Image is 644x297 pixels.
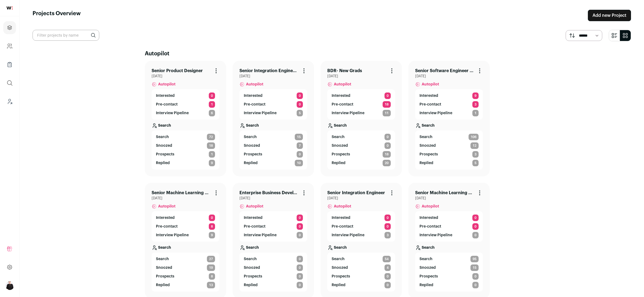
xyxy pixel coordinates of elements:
a: Interested 0 [244,92,303,99]
p: Replied [332,282,345,288]
span: 5 [297,110,303,116]
p: Search [158,245,171,250]
p: Interview Pipeline [244,110,277,116]
a: Senior Integration Engineer ([PERSON_NAME]) [239,68,299,74]
p: Search [246,123,259,128]
a: Search [327,242,395,253]
p: Pre-contact [244,224,265,229]
p: Interested [244,215,262,221]
span: 0 [297,256,303,262]
span: 13 [207,282,215,288]
a: Interview Pipeline 3 [332,232,391,238]
a: Search [415,120,483,130]
p: Interested [244,93,262,98]
span: 9 [472,92,479,99]
img: wellfound-shorthand-0d5821cbd27db2630d0214b213865d53afaa358527fdda9d0ea32b1df1b89c2c.svg [7,7,13,9]
span: Autopilot [422,204,439,209]
a: Search 54 [332,256,391,262]
p: Prospects [332,152,350,157]
input: Filter projects by name [33,30,99,41]
a: Replied 0 [332,282,391,288]
span: [DATE] [415,196,483,200]
a: Interview Pipeline 6 [156,110,215,116]
a: Interested 0 [332,92,391,99]
span: Search [332,256,345,262]
a: Senior Product Designer [152,68,203,74]
a: Senior Machine Learning Engineer - Edge AI [415,190,474,196]
a: Search 0 [244,256,303,262]
a: Snoozed 18 [156,142,215,149]
a: Search [239,242,307,253]
a: Senior Software Engineer - Automations Product [415,68,474,74]
span: 20 [383,160,391,166]
p: Snoozed [244,143,260,148]
span: Search [244,256,257,262]
a: Pre-contact 0 [244,223,303,230]
p: Prospects [332,274,350,279]
p: Interview Pipeline [419,110,452,116]
a: Search [415,242,483,253]
a: BDR- New Grads [327,68,362,74]
a: Prospects 1 [156,151,215,158]
span: 0 [297,92,303,99]
span: [DATE] [239,74,307,78]
a: Search 0 [332,134,391,140]
span: 18 [383,151,391,158]
p: Pre-contact [419,224,441,229]
p: Interested [332,215,350,221]
span: 15 [470,264,479,271]
p: Search [246,245,259,250]
p: Interview Pipeline [332,232,364,238]
p: Interested [419,215,438,221]
span: 0 [297,232,303,238]
span: 5 [472,160,479,166]
p: Prospects [156,152,174,157]
a: Prospects 0 [244,273,303,280]
a: Autopilot [239,200,307,211]
span: 3 [472,101,479,108]
p: Pre-contact [244,102,265,107]
a: Prospects 8 [156,273,215,280]
a: Autopilot [152,78,219,89]
a: Interested 0 [156,215,215,221]
span: 18 [207,142,215,149]
p: Replied [332,160,345,166]
p: Interested [332,93,350,98]
button: Project Actions [301,190,307,196]
a: Autopilot [327,200,395,211]
p: Interview Pipeline [244,232,277,238]
span: [DATE] [239,196,307,200]
span: 0 [297,264,303,271]
span: Autopilot [334,82,351,87]
span: 1 [209,151,215,158]
a: Snoozed 0 [332,142,391,149]
span: 0 [297,215,303,221]
span: Search [332,134,345,140]
a: Enterprise Business Development Representative- Niche businesses [239,190,299,196]
a: Prospects 3 [419,151,479,158]
button: Project Actions [213,190,219,196]
button: Project Actions [476,68,483,74]
a: Senior Machine Learning Engineer - Edge AI ([PERSON_NAME]) [152,190,211,196]
button: Open dropdown [5,281,14,290]
span: 0 [297,151,303,158]
a: Replied 13 [156,282,215,288]
p: Pre-contact [419,102,441,107]
a: Add new Project [588,10,631,21]
a: Company Lists [3,58,16,71]
a: Pre-contact 0 [244,101,303,108]
a: Prospects 18 [332,151,391,158]
p: Prospects [156,274,174,279]
p: Interested [156,93,175,98]
span: 0 [209,215,215,221]
a: Prospects 0 [332,273,391,280]
span: 10 [295,160,303,166]
p: Snoozed [156,143,172,148]
h2: Autopilot [145,50,519,58]
p: Snoozed [419,265,436,270]
p: Interview Pipeline [419,232,452,238]
a: Interested 0 [419,215,479,221]
p: Search [334,123,347,128]
p: Pre-contact [156,224,178,229]
span: [DATE] [152,196,219,200]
